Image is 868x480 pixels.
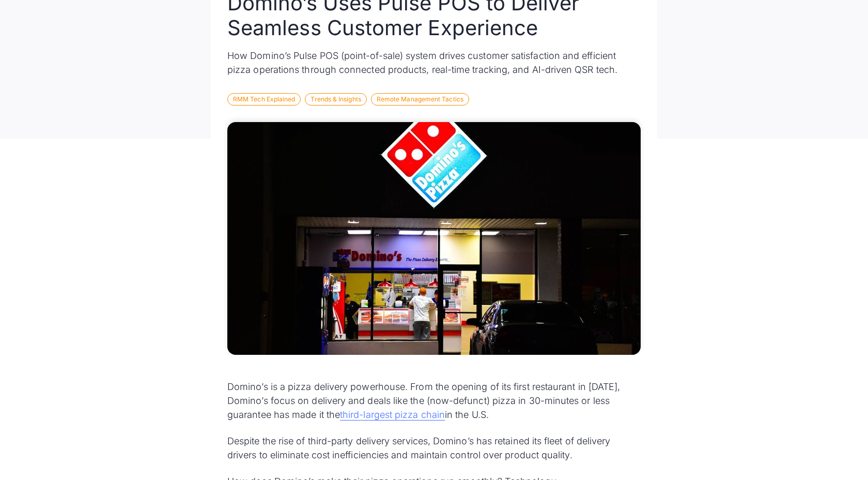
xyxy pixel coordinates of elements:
[227,380,641,422] p: Domino’s is a pizza delivery powerhouse. From the opening of its first restaurant in [DATE], Domi...
[371,93,469,106] div: Remote Management Tactics
[227,434,641,462] p: Despite the rise of third-party delivery services, Domino’s has retained its fleet of delivery dr...
[227,49,641,77] p: How Domino’s Pulse POS (point-of-sale) system drives customer satisfaction and efficient pizza op...
[227,93,301,106] div: RMM Tech Explained
[340,409,445,421] a: third-largest pizza chain
[305,93,366,106] div: Trends & Insights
